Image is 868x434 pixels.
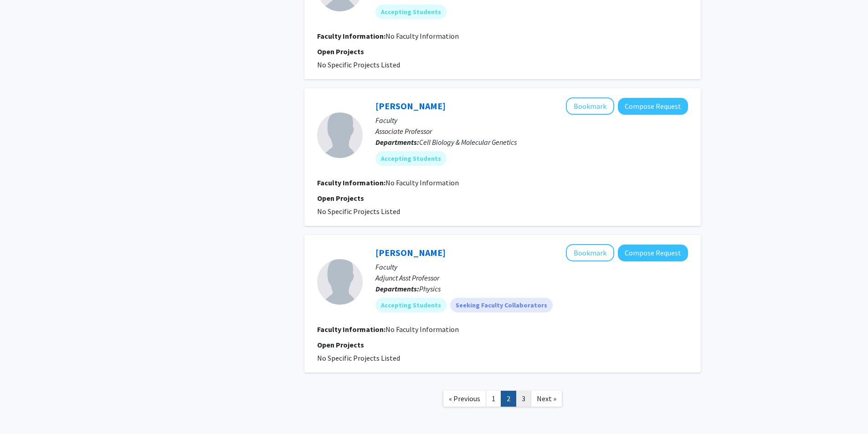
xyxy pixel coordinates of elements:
a: [PERSON_NAME] [375,100,446,112]
b: Faculty Information: [317,178,385,187]
p: Open Projects [317,193,688,204]
span: No Faculty Information [385,31,459,41]
p: Adjunct Asst Professor [375,272,688,283]
nav: Page navigation [304,382,701,419]
b: Faculty Information: [317,325,385,334]
span: No Specific Projects Listed [317,207,400,216]
a: Previous [443,391,486,407]
span: Cell Biology & Molecular Genetics [419,138,517,147]
span: No Faculty Information [385,178,459,187]
iframe: Chat [7,393,39,427]
mat-chip: Accepting Students [375,151,447,166]
button: Add Brian Pierce to Bookmarks [566,97,614,115]
p: Open Projects [317,339,688,350]
button: Compose Request to Joe Britton [618,245,688,261]
p: Associate Professor [375,126,688,137]
a: 1 [486,391,501,407]
button: Compose Request to Brian Pierce [618,98,688,115]
span: No Specific Projects Listed [317,60,400,69]
p: Faculty [375,115,688,126]
span: Next » [537,394,556,403]
span: No Faculty Information [385,325,459,334]
b: Departments: [375,138,419,147]
mat-chip: Seeking Faculty Collaborators [450,298,553,312]
a: 3 [516,391,531,407]
b: Departments: [375,284,419,293]
b: Faculty Information: [317,31,385,41]
a: 2 [501,391,516,407]
a: [PERSON_NAME] [375,247,446,258]
p: Faculty [375,261,688,272]
p: Open Projects [317,46,688,57]
mat-chip: Accepting Students [375,5,447,19]
span: « Previous [449,394,480,403]
span: Physics [419,284,441,293]
a: Next [531,391,562,407]
span: No Specific Projects Listed [317,353,400,363]
mat-chip: Accepting Students [375,298,447,312]
button: Add Joe Britton to Bookmarks [566,244,614,261]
